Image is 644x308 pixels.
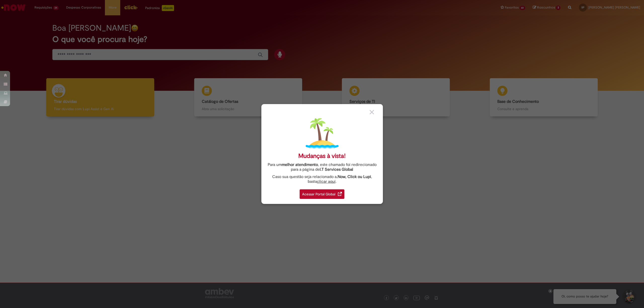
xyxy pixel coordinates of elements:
[300,189,344,199] div: Acessar Portal Global
[298,152,346,160] div: Mudanças à vista!
[300,187,344,199] a: Acessar Portal Global
[337,174,371,179] strong: .Now, Click ou Lupi
[320,164,353,172] a: I.T Services Global
[338,192,342,196] img: redirect_link.png
[317,176,336,184] a: clicar aqui
[370,110,374,114] img: close_button_grey.png
[265,174,379,184] div: Caso sua questão seja relacionado a , basta .
[265,162,379,172] div: Para um , este chamado foi redirecionado para a página de
[282,162,318,167] strong: melhor atendimento
[306,117,339,150] img: island.png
